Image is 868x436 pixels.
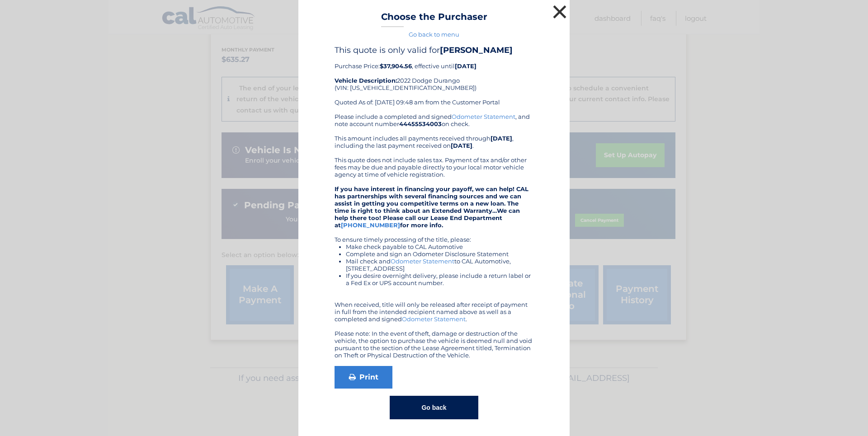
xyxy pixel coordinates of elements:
b: [PERSON_NAME] [440,45,513,55]
strong: Vehicle Description: [335,77,397,84]
button: Go back [390,396,478,419]
b: [DATE] [455,62,476,70]
li: Mail check and to CAL Automotive, [STREET_ADDRESS] [346,258,533,272]
strong: If you have interest in financing your payoff, we can help! CAL has partnerships with several fin... [335,185,528,229]
li: Complete and sign an Odometer Disclosure Statement [346,250,533,258]
a: [PHONE_NUMBER] [341,221,400,229]
h4: This quote is only valid for [335,45,533,55]
h3: Choose the Purchaser [381,11,487,27]
b: [DATE] [451,142,472,149]
b: 44455534003 [399,120,442,127]
a: Odometer Statement [402,315,466,323]
li: If you desire overnight delivery, please include a return label or a Fed Ex or UPS account number. [346,272,533,286]
a: Odometer Statement [391,258,454,265]
a: Go back to menu [409,31,459,38]
a: Print [335,366,392,389]
div: Purchase Price: , effective until 2022 Dodge Durango (VIN: [US_VEHICLE_IDENTIFICATION_NUMBER]) Qu... [335,45,533,113]
a: Odometer Statement [452,113,515,120]
b: [DATE] [491,135,512,142]
li: Make check payable to CAL Automotive [346,243,533,250]
button: × [551,3,569,21]
b: $37,904.56 [380,62,412,70]
div: Please include a completed and signed , and note account number on check. This amount includes al... [335,113,533,359]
